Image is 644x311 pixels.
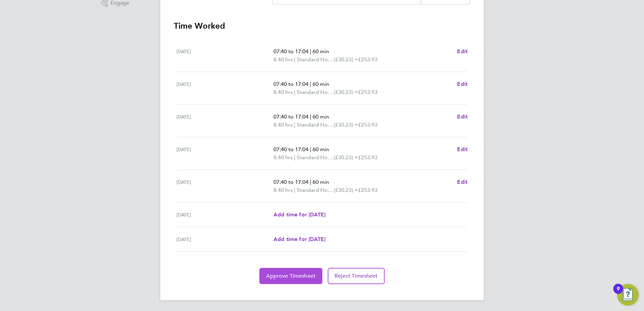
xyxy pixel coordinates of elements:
span: 8.40 hrs [273,154,293,161]
span: 07:40 to 17:04 [273,179,309,185]
span: 60 min [313,146,329,152]
span: Standard Hourly [297,186,334,194]
span: 60 min [313,113,329,120]
a: Edit [457,80,468,88]
span: Engage [110,0,129,6]
span: | [310,113,311,120]
span: Edit [457,179,468,185]
a: Edit [457,47,468,56]
span: | [294,122,295,128]
span: (£30.23) = [334,187,358,193]
a: Add time for [DATE] [273,211,325,219]
span: | [294,187,295,193]
span: £253.93 [358,56,378,63]
span: | [294,89,295,95]
a: Edit [457,113,468,121]
span: 60 min [313,48,329,55]
span: £253.93 [358,122,378,128]
span: 07:40 to 17:04 [273,81,309,87]
span: Edit [457,113,468,120]
span: (£30.23) = [334,122,358,128]
span: Add time for [DATE] [273,236,325,242]
span: | [294,56,295,63]
span: (£30.23) = [334,89,358,95]
span: 8.40 hrs [273,122,293,128]
span: (£30.23) = [334,154,358,161]
span: | [294,154,295,161]
div: [DATE] [176,145,273,162]
button: Reject Timesheet [328,268,385,284]
span: Edit [457,146,468,152]
span: 07:40 to 17:04 [273,146,309,152]
span: Standard Hourly [297,88,334,96]
span: Edit [457,81,468,87]
span: Standard Hourly [297,56,334,64]
span: | [310,179,311,185]
button: Open Resource Center, 9 new notifications [617,284,639,306]
span: Standard Hourly [297,121,334,129]
span: £253.93 [358,154,378,161]
span: | [310,81,311,87]
span: Approve Timesheet [266,273,316,279]
div: [DATE] [176,178,273,194]
a: Edit [457,145,468,153]
span: 60 min [313,179,329,185]
span: 07:40 to 17:04 [273,113,309,120]
span: 8.40 hrs [273,56,293,63]
span: | [310,48,311,55]
h3: Time Worked [174,21,470,31]
span: Add time for [DATE] [273,211,325,218]
span: 8.40 hrs [273,89,293,95]
div: [DATE] [176,235,273,243]
span: 8.40 hrs [273,187,293,193]
button: Approve Timesheet [259,268,322,284]
span: Edit [457,48,468,55]
div: [DATE] [176,47,273,64]
span: £253.93 [358,89,378,95]
span: 60 min [313,81,329,87]
span: Reject Timesheet [334,273,378,279]
span: (£30.23) = [334,56,358,63]
a: Add time for [DATE] [273,235,325,243]
div: [DATE] [176,80,273,96]
span: | [310,146,311,152]
span: £253.93 [358,187,378,193]
span: Standard Hourly [297,153,334,162]
div: [DATE] [176,211,273,219]
span: 07:40 to 17:04 [273,48,309,55]
div: [DATE] [176,113,273,129]
a: Edit [457,178,468,186]
div: 9 [617,289,620,298]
